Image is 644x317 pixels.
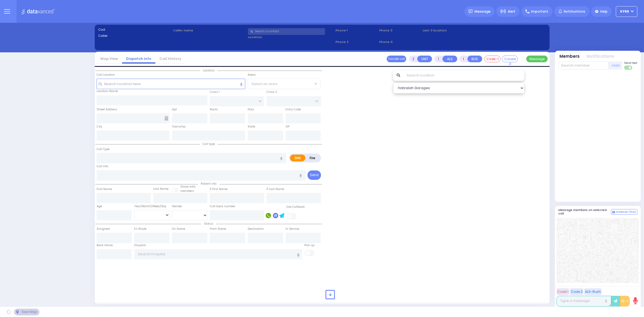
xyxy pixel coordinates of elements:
label: Areas [248,73,256,77]
button: Internal Chat [611,209,637,215]
label: Call back number [210,204,235,209]
button: Send [308,170,321,180]
div: Year/Month/Week/Day [134,204,170,209]
span: Message [474,9,491,14]
button: Message [526,56,548,62]
span: Select an area [251,81,277,87]
label: Call Location [97,73,115,77]
label: Hospital [134,243,146,247]
span: Phone 1 [335,28,377,33]
span: Help [600,9,608,14]
small: Share with [180,185,196,189]
input: Search location here [97,79,245,89]
h5: Message members on selected call [558,208,611,215]
label: P Last Name [266,187,284,191]
label: Location [248,35,334,39]
span: Send text [624,61,637,65]
label: Caller: [98,34,171,38]
label: En Route [134,227,147,231]
span: Internal Chat [616,210,636,214]
span: Location [200,68,217,72]
label: Gender [172,204,182,209]
label: ZIP [286,125,290,129]
label: Age [97,204,102,209]
label: Township [172,125,185,129]
button: UNIT [417,56,432,62]
button: Notifications [587,53,614,60]
label: Call Type [97,147,109,151]
span: members [180,189,194,193]
label: Cross 2 [266,90,277,94]
span: Phone 3 [379,28,421,33]
label: Use Callback [286,205,305,209]
button: ALS-Rush [584,288,602,295]
label: Call Info [97,164,108,169]
button: Covered [502,56,518,62]
label: Entry Code [286,107,301,112]
span: Phone 2 [335,40,377,44]
label: Caller name [173,28,246,33]
label: Cad: [98,27,171,32]
label: Pick up [304,243,314,247]
label: Fire [305,155,320,161]
span: Important [531,9,548,14]
div: See map [14,309,39,315]
button: Code 1 [557,288,569,295]
input: Search member [558,61,609,70]
label: Apt [172,107,177,112]
button: Transfer call [387,56,406,62]
span: Status [201,222,216,226]
label: EMS [290,155,306,161]
label: On Scene [172,227,185,231]
button: Members [559,53,580,60]
button: Code 2 [570,288,583,295]
label: Destination [248,227,264,231]
label: Turn off text [624,65,633,70]
span: Alert [508,9,515,14]
label: From Scene [210,227,226,231]
a: Dispatch info [122,56,155,61]
label: In Service [286,227,299,231]
img: comment-alt.png [612,211,615,214]
span: ky68 [620,9,629,14]
label: First Name [97,187,112,191]
button: ky68 [616,6,637,17]
label: Cross 1 [210,90,219,94]
img: Logo [21,8,57,15]
span: Notifications [564,9,585,14]
label: Room [210,107,218,112]
a: Call History [155,56,185,61]
span: Patient info [198,182,219,186]
label: Last Name [153,187,169,191]
span: Call type [200,142,218,146]
label: City [97,125,102,129]
label: State [248,125,255,129]
label: Last 3 location [423,28,484,33]
input: Search hospital [134,249,302,259]
a: Map View [96,56,122,61]
span: Other building occupants [164,116,168,121]
label: Street Address [97,107,117,112]
label: Floor [248,107,254,112]
input: Search a contact [248,28,325,35]
label: Assigned [97,227,110,231]
span: Phone 4 [379,40,421,44]
label: Location Name [97,89,118,93]
label: P First Name [210,187,228,191]
img: message.svg [469,9,473,13]
label: Back Home [97,243,113,247]
button: ALS [442,56,457,62]
input: Search location [403,70,524,81]
button: BUS [467,56,482,62]
button: Code-1 [484,56,500,62]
